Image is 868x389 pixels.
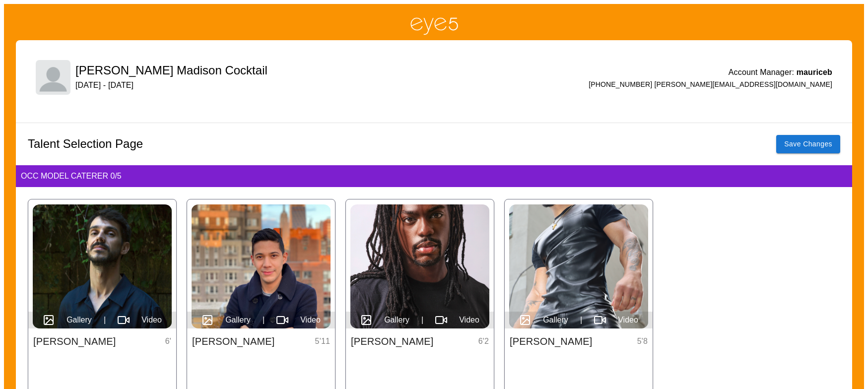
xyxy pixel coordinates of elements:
span: Gallery [67,314,92,326]
h5: Talent Selection Page [28,136,143,152]
span: | [263,314,265,326]
span: Video [618,314,638,326]
img: Logo [409,16,459,35]
h5: [PERSON_NAME] Madison Cocktail [75,63,267,78]
h6: [PERSON_NAME] [192,333,274,349]
p: 5 ' 11 [315,335,330,347]
button: Save Changes [776,135,840,153]
img: Jason Bediako [350,204,489,328]
div: OCC Model Caterer 0 / 5 [16,165,852,187]
span: Video [300,314,321,326]
span: | [104,314,106,326]
span: Gallery [384,314,409,326]
h6: [PERSON_NAME] [351,333,433,349]
span: Video [141,314,162,326]
span: mauriceb [797,68,832,76]
img: Julian Hernandez [192,204,331,328]
span: Gallery [543,314,568,326]
img: Deon Whitt [509,204,648,328]
span: | [580,314,582,326]
p: 5 ' 8 [637,335,648,347]
p: 6 ' [165,335,171,347]
span: Video [459,314,479,326]
img: Manuel Linhares [33,204,172,328]
span: | [421,314,423,326]
span: Gallery [225,314,251,326]
p: [PHONE_NUMBER] [PERSON_NAME][EMAIL_ADDRESS][DOMAIN_NAME] [589,79,832,89]
h6: [DATE] - [DATE] [75,78,267,92]
img: logo [36,60,70,95]
h6: Account Manager: [729,65,832,79]
h6: [PERSON_NAME] [510,333,592,349]
p: 6 ' 2 [478,335,489,347]
h6: [PERSON_NAME] [33,333,116,349]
